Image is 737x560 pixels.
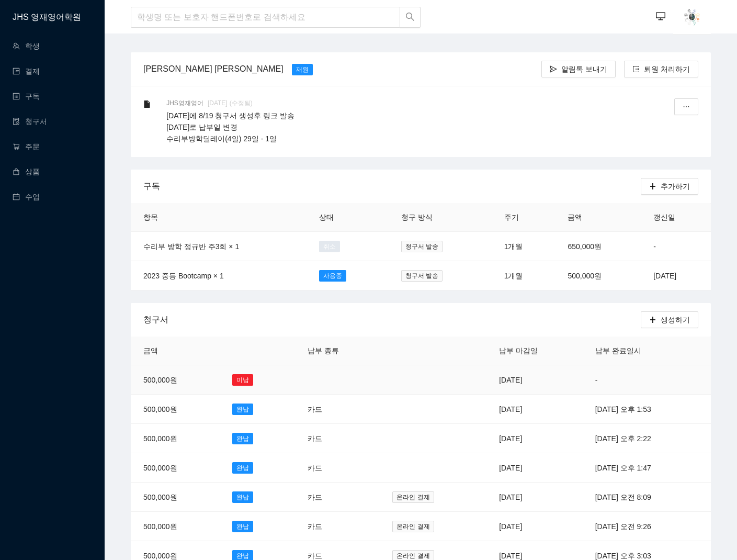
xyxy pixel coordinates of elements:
td: - [583,365,711,395]
td: 1개월 [492,261,555,290]
td: [DATE] 오후 1:47 [583,453,711,483]
td: 500,000원 [131,483,220,512]
td: 500,000원 [131,453,220,483]
th: 상태 [307,203,389,232]
td: [DATE] [486,453,583,483]
span: desktop [656,12,665,23]
button: plus추가하기 [641,178,698,195]
a: team학생 [13,42,40,50]
th: 항목 [131,203,307,232]
span: 청구서 발송 [401,241,443,252]
span: 완납 [232,404,253,415]
div: 청구서 [143,305,641,334]
button: send알림톡 보내기 [541,61,616,77]
span: plus [649,183,656,191]
td: [DATE] 오전 9:26 [583,512,711,541]
th: 주기 [492,203,555,232]
span: 사용중 [319,270,346,282]
th: 납부 종류 [295,337,380,365]
button: export퇴원 처리하기 [624,61,698,77]
button: plus생성하기 [641,311,698,328]
span: 퇴원 처리하기 [644,63,690,75]
span: 생성하기 [661,314,690,326]
span: 재원 [292,64,313,75]
span: ellipsis [683,103,690,111]
th: 납부 마감일 [486,337,583,365]
td: 500,000원 [555,261,641,290]
td: [DATE] [486,483,583,512]
td: - [641,232,711,261]
a: shopping상품 [13,167,40,176]
span: 추가하기 [661,181,690,192]
td: 카드 [295,453,380,483]
input: 학생명 또는 보호자 핸드폰번호로 검색하세요 [131,7,400,28]
span: file [143,100,151,108]
p: [DATE]에 8/19 청구서 생성후 링크 발송 [DATE]로 납부일 변경 수리부방학딜레이(4일) 29일 - 1일 [166,110,652,144]
th: 금액 [131,337,220,365]
td: 650,000원 [555,232,641,261]
td: 2023 중등 Bootcamp × 1 [131,261,307,290]
span: 완납 [232,491,253,503]
div: [PERSON_NAME] [PERSON_NAME] [139,62,288,75]
td: [DATE] 오후 2:22 [583,424,711,453]
a: file-done청구서 [13,117,47,126]
td: 카드 [295,512,380,541]
span: 청구서 발송 [401,270,443,282]
th: 청구 방식 [389,203,492,232]
td: 1개월 [492,232,555,261]
span: plus [649,316,656,324]
span: (수정됨) [230,99,253,107]
td: [DATE] 오후 1:53 [583,395,711,424]
td: [DATE] [486,512,583,541]
img: AAuE7mDoXpCatjYbFsrPngRLKPRV3HObE7Eyr2hcbN-bOg [684,9,700,26]
td: [DATE] [486,424,583,453]
span: search [405,12,415,23]
th: 납부 완료일시 [583,337,711,365]
span: JHS영재영어 [166,98,208,108]
td: 카드 [295,483,380,512]
button: ellipsis [674,98,698,115]
a: wallet결제 [13,67,40,75]
span: send [550,65,557,74]
a: profile구독 [13,92,40,100]
span: export [632,65,640,74]
td: [DATE] [641,261,711,290]
th: 갱신일 [641,203,711,232]
span: 완납 [232,521,253,532]
td: 500,000원 [131,424,220,453]
span: 온라인 결제 [392,521,434,532]
th: 금액 [555,203,641,232]
div: 구독 [143,171,641,201]
a: shopping-cart주문 [13,142,40,151]
td: [DATE] [486,365,583,395]
span: 미납 [232,374,253,386]
a: calendar수업 [13,193,40,201]
td: 수리부 방학 정규반 주3회 × 1 [131,232,307,261]
td: 카드 [295,395,380,424]
td: 500,000원 [131,512,220,541]
span: 완납 [232,462,253,474]
span: 알림톡 보내기 [561,63,607,75]
button: desktop [650,6,671,27]
button: search [400,7,421,28]
td: [DATE] 오전 8:09 [583,483,711,512]
td: [DATE] [486,395,583,424]
td: 카드 [295,424,380,453]
td: 500,000원 [131,365,220,395]
span: [DATE] [208,99,228,107]
span: 완납 [232,433,253,444]
td: 500,000원 [131,395,220,424]
span: 취소 [319,241,340,252]
span: 온라인 결제 [392,491,434,503]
